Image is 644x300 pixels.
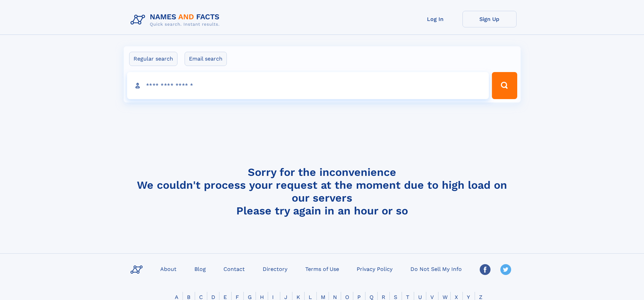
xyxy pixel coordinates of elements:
a: Directory [260,264,290,274]
a: Log In [408,11,462,27]
a: Do Not Sell My Info [408,264,464,274]
a: Contact [221,264,247,274]
a: About [158,264,179,274]
a: Blog [192,264,209,274]
a: Privacy Policy [354,264,395,274]
img: Twitter [500,264,511,275]
input: search input [127,72,489,99]
a: Sign Up [462,11,517,27]
img: Facebook [480,264,491,275]
button: Search Button [492,72,517,99]
h4: Sorry for the inconvenience We couldn't process your request at the moment due to high load on ou... [128,166,517,217]
img: Logo Names and Facts [128,11,225,29]
label: Email search [185,52,227,66]
label: Regular search [129,52,177,66]
a: Terms of Use [303,264,342,274]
